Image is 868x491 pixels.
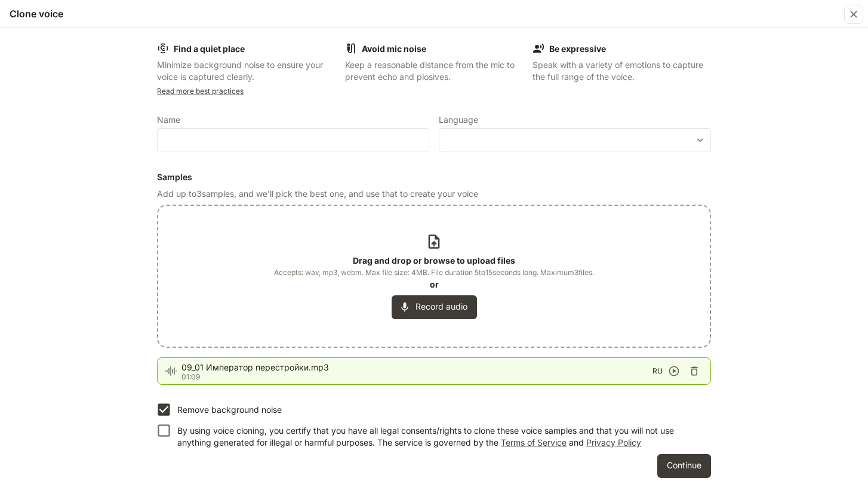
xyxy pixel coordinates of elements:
[501,437,567,447] a: Terms of Service
[274,267,594,279] span: Accepts: wav, mp3, webm. Max file size: 4MB. File duration 5 to 15 seconds long. Maximum 3 files.
[657,454,711,478] button: Continue
[177,425,701,449] p: By using voice cloning, you certify that you have all legal consents/rights to clone these voice ...
[430,279,439,289] b: or
[439,134,710,146] div: ​
[10,7,63,20] h5: Clone voice
[157,87,244,95] a: Read more best practices
[353,255,515,265] b: Drag and drop or browse to upload files
[345,59,524,83] p: Keep a reasonable distance from the mic to prevent echo and plosives.
[157,116,180,124] p: Name
[362,44,426,54] b: Avoid mic noise
[157,188,711,200] p: Add up to 3 samples, and we'll pick the best one, and use that to create your voice
[652,365,663,377] span: RU
[549,44,606,54] b: Be expressive
[157,171,711,183] h6: Samples
[533,59,711,83] p: Speak with a variety of emotions to capture the full range of the voice.
[392,295,477,319] button: Record audio
[181,362,652,373] span: 09_01 Император перестройки.mp3
[439,116,478,124] p: Language
[177,404,282,416] p: Remove background noise
[181,373,652,381] p: 01:09
[586,437,641,447] a: Privacy Policy
[157,59,335,83] p: Minimize background noise to ensure your voice is captured clearly.
[174,44,245,54] b: Find a quiet place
